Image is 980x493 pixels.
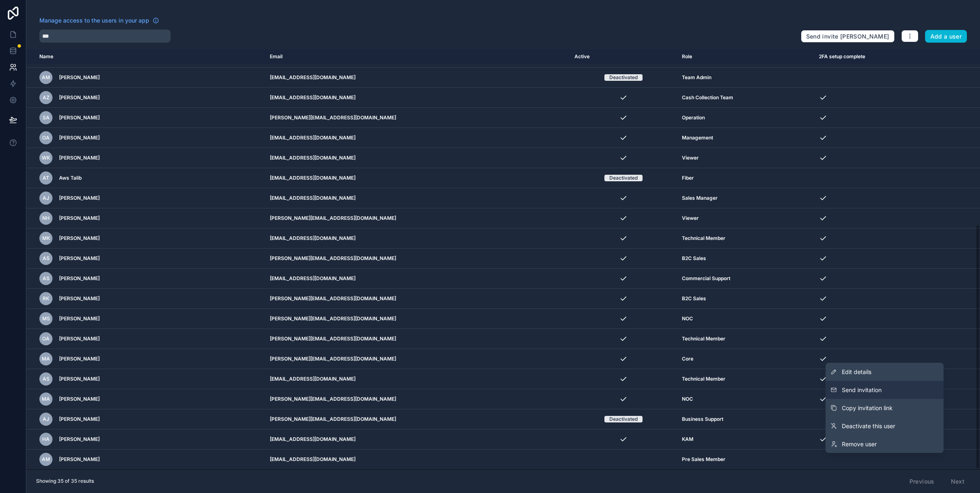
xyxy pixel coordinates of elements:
span: [PERSON_NAME] [59,255,100,262]
button: Send invitation [825,381,944,399]
span: B2C Sales [682,255,706,262]
td: [PERSON_NAME][EMAIL_ADDRESS][DOMAIN_NAME] [265,108,570,128]
span: Fiber [682,175,694,181]
th: Name [26,49,265,64]
span: Deactivate this user [842,422,895,430]
span: [PERSON_NAME] [59,396,100,402]
span: Remove user [842,440,877,448]
td: [EMAIL_ADDRESS][DOMAIN_NAME] [265,369,570,389]
td: [EMAIL_ADDRESS][DOMAIN_NAME] [265,450,570,470]
td: [EMAIL_ADDRESS][DOMAIN_NAME] [265,168,570,188]
td: [EMAIL_ADDRESS][DOMAIN_NAME] [265,88,570,108]
span: [PERSON_NAME] [59,436,100,443]
span: Showing 35 of 35 results [36,478,94,484]
button: Send invite [PERSON_NAME] [801,30,895,43]
span: [PERSON_NAME] [59,336,100,342]
th: Active [570,49,677,64]
span: NH [42,215,50,221]
div: Deactivated [609,175,638,181]
a: Deactivate this user [825,417,944,435]
td: [EMAIL_ADDRESS][DOMAIN_NAME] [265,429,570,450]
span: OA [42,135,50,141]
span: KAM [682,436,693,443]
td: [PERSON_NAME][EMAIL_ADDRESS][DOMAIN_NAME] [265,309,570,329]
td: [PERSON_NAME][EMAIL_ADDRESS][DOMAIN_NAME] [265,249,570,269]
span: B2C Sales [682,295,706,302]
span: HA [42,436,50,443]
td: [PERSON_NAME][EMAIL_ADDRESS][DOMAIN_NAME] [265,409,570,429]
td: [PERSON_NAME][EMAIL_ADDRESS][DOMAIN_NAME] [265,389,570,409]
td: [EMAIL_ADDRESS][DOMAIN_NAME] [265,128,570,148]
span: AS [43,255,50,262]
span: Viewer [682,155,699,161]
td: [EMAIL_ADDRESS][DOMAIN_NAME] [265,148,570,168]
span: [PERSON_NAME] [59,215,100,221]
span: Aj [43,195,49,201]
td: [EMAIL_ADDRESS][DOMAIN_NAME] [265,188,570,208]
span: Technical Member [682,336,725,342]
span: [PERSON_NAME] [59,94,100,101]
span: Send invitation [842,386,882,394]
span: AZ [43,94,50,101]
span: [PERSON_NAME] [59,155,100,161]
span: [PERSON_NAME] [59,416,100,422]
td: [PERSON_NAME][EMAIL_ADDRESS][DOMAIN_NAME] [265,349,570,369]
span: WK [42,155,50,161]
span: [PERSON_NAME] [59,356,100,362]
span: [PERSON_NAME] [59,295,100,302]
span: Team Admin [682,74,711,81]
span: MK [42,235,50,242]
span: [PERSON_NAME] [59,275,100,282]
span: Operation [682,114,705,121]
span: MA [42,396,50,402]
span: AT [43,175,49,181]
div: scrollable content [26,49,980,469]
span: [PERSON_NAME] [59,74,100,81]
th: Email [265,49,570,64]
span: AM [42,74,50,81]
td: [PERSON_NAME][EMAIL_ADDRESS][DOMAIN_NAME] [265,289,570,309]
span: Aws Talib [59,175,82,181]
span: NOC [682,396,693,402]
span: Manage access to the users in your app [39,16,149,25]
span: [PERSON_NAME] [59,456,100,463]
span: Technical Member [682,235,725,242]
span: MS [42,315,50,322]
th: Role [677,49,814,64]
span: AM [42,456,50,463]
button: Copy invitation link [825,399,944,417]
button: Add a user [925,30,967,43]
a: Remove user [825,435,944,453]
span: [PERSON_NAME] [59,235,100,242]
span: Edit details [842,368,871,376]
span: Pre Sales Member [682,456,725,463]
span: OA [42,336,50,342]
span: Commercial Support [682,275,730,282]
th: 2FA setup complete [814,49,940,64]
span: [PERSON_NAME] [59,195,100,201]
span: [PERSON_NAME] [59,114,100,121]
td: [PERSON_NAME][EMAIL_ADDRESS][DOMAIN_NAME] [265,329,570,349]
td: [PERSON_NAME][EMAIL_ADDRESS][DOMAIN_NAME] [265,208,570,228]
span: RK [43,295,49,302]
td: [EMAIL_ADDRESS][DOMAIN_NAME] [265,269,570,289]
span: Cash Collection Team [682,94,733,101]
td: [EMAIL_ADDRESS][DOMAIN_NAME] [265,228,570,249]
span: Management [682,135,713,141]
span: Business Support [682,416,723,422]
span: [PERSON_NAME] [59,135,100,141]
a: Edit details [825,363,944,381]
span: Sales Manager [682,195,718,201]
span: Copy invitation link [842,404,893,412]
span: Technical Member [682,376,725,382]
span: [PERSON_NAME] [59,315,100,322]
span: Core [682,356,693,362]
span: AJ [43,416,49,422]
span: NOC [682,315,693,322]
span: As [43,376,50,382]
div: Deactivated [609,416,638,422]
span: AS [43,275,50,282]
span: ma [42,356,50,362]
a: Manage access to the users in your app [39,16,159,25]
span: SA [43,114,50,121]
